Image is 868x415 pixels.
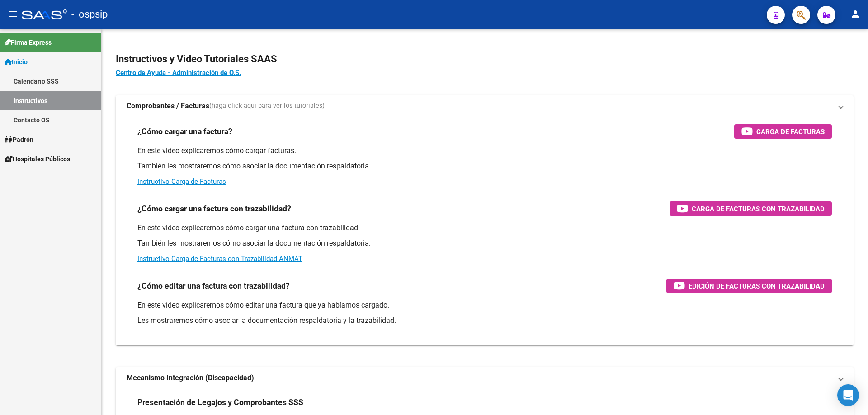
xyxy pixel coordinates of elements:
[127,101,209,111] strong: Comprobantes / Facturas
[670,201,832,216] button: Carga de Facturas con Trazabilidad
[137,316,832,326] p: Les mostraremos cómo asociar la documentación respaldatoria y la trazabilidad.
[137,223,832,233] p: En este video explicaremos cómo cargar una factura con trazabilidad.
[666,279,832,293] button: Edición de Facturas con Trazabilidad
[137,161,832,171] p: También les mostraremos cómo asociar la documentación respaldatoria.
[137,396,303,409] h3: Presentación de Legajos y Comprobantes SSS
[71,5,108,24] span: - ospsip
[116,51,854,68] h2: Instructivos y Video Tutoriales SAAS
[5,135,33,145] span: Padrón
[127,373,254,383] strong: Mecanismo Integración (Discapacidad)
[209,101,325,111] span: (haga click aquí para ver los tutoriales)
[137,177,226,186] a: Instructivo Carga de Facturas
[137,255,302,263] a: Instructivo Carga de Facturas con Trazabilidad ANMAT
[837,384,859,406] div: Open Intercom Messenger
[5,57,28,67] span: Inicio
[116,117,854,345] div: Comprobantes / Facturas(haga click aquí para ver los tutoriales)
[137,300,832,310] p: En este video explicaremos cómo editar una factura que ya habíamos cargado.
[116,95,854,117] mat-expansion-panel-header: Comprobantes / Facturas(haga click aquí para ver los tutoriales)
[137,125,232,138] h3: ¿Cómo cargar una factura?
[116,367,854,389] mat-expansion-panel-header: Mecanismo Integración (Discapacidad)
[7,9,18,19] mat-icon: menu
[756,126,825,137] span: Carga de Facturas
[5,154,70,164] span: Hospitales Públicos
[5,37,52,47] span: Firma Express
[137,280,290,292] h3: ¿Cómo editar una factura con trazabilidad?
[116,69,241,77] a: Centro de Ayuda - Administración de O.S.
[137,202,291,215] h3: ¿Cómo cargar una factura con trazabilidad?
[692,203,825,214] span: Carga de Facturas con Trazabilidad
[689,280,825,292] span: Edición de Facturas con Trazabilidad
[137,146,832,156] p: En este video explicaremos cómo cargar facturas.
[850,9,861,19] mat-icon: person
[137,238,832,248] p: También les mostraremos cómo asociar la documentación respaldatoria.
[734,124,832,139] button: Carga de Facturas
